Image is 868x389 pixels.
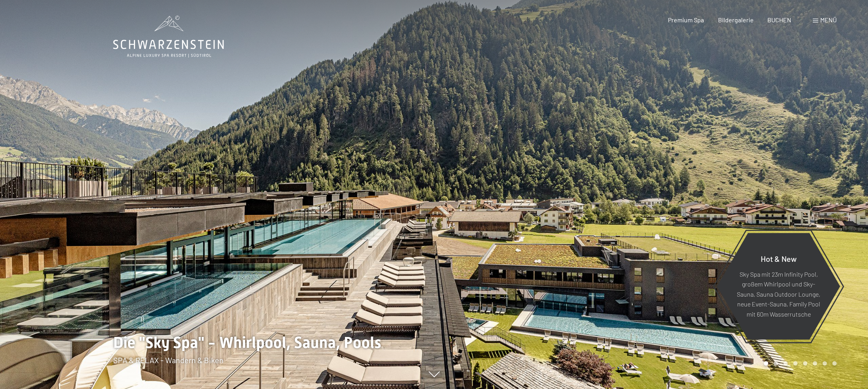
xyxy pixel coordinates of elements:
p: Sky Spa mit 23m Infinity Pool, großem Whirlpool und Sky-Sauna, Sauna Outdoor Lounge, neue Event-S... [736,269,821,319]
div: Carousel Page 1 (Current Slide) [764,361,768,366]
span: Menü [820,16,837,23]
a: Hot & New Sky Spa mit 23m Infinity Pool, großem Whirlpool und Sky-Sauna, Sauna Outdoor Lounge, ne... [716,232,841,340]
div: Carousel Page 2 [774,361,778,366]
div: Carousel Page 5 [803,361,807,366]
div: Carousel Page 8 [832,361,837,366]
a: Bildergalerie [718,16,754,23]
div: Carousel Page 3 [783,361,788,366]
div: Carousel Page 7 [823,361,827,366]
div: Carousel Page 6 [813,361,817,366]
a: Premium Spa [668,16,704,23]
div: Carousel Pagination [761,361,837,366]
a: BUCHEN [767,16,791,23]
span: Hot & New [761,254,797,263]
div: Carousel Page 4 [793,361,798,366]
